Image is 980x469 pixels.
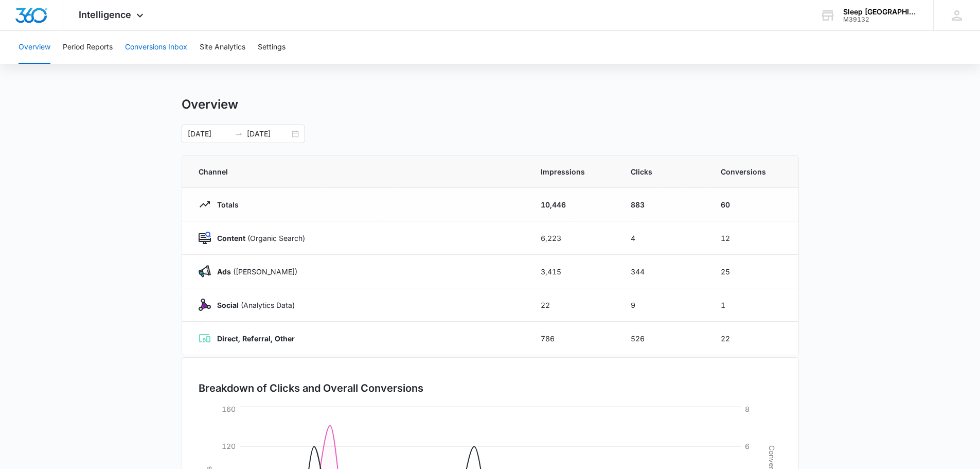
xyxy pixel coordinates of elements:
span: Impressions [541,166,606,177]
td: 1 [708,288,798,322]
p: ([PERSON_NAME]) [211,266,297,277]
strong: Social [217,301,239,309]
td: 526 [618,322,708,355]
td: 786 [528,322,618,355]
h3: Breakdown of Clicks and Overall Conversions [199,380,423,396]
input: Start date [188,128,230,140]
img: Ads [199,265,211,277]
span: Conversions [721,166,782,177]
p: Totals [211,199,239,210]
button: Overview [19,31,50,64]
tspan: 120 [222,442,236,450]
span: Clicks [631,166,696,177]
p: (Organic Search) [211,233,305,244]
span: Intelligence [79,9,131,20]
button: Site Analytics [200,31,245,64]
td: 9 [618,288,708,322]
img: Content [199,232,211,244]
td: 4 [618,221,708,255]
tspan: 8 [745,405,750,413]
span: swap-right [235,130,243,138]
span: to [235,130,243,138]
img: Social [199,299,211,311]
td: 22 [708,322,798,355]
td: 10,446 [528,188,618,221]
span: Channel [199,166,516,177]
button: Conversions Inbox [125,31,187,64]
td: 25 [708,255,798,288]
td: 344 [618,255,708,288]
td: 883 [618,188,708,221]
strong: Direct, Referral, Other [217,334,295,343]
div: account name [843,8,918,16]
td: 60 [708,188,798,221]
button: Period Reports [63,31,113,64]
td: 12 [708,221,798,255]
button: Settings [258,31,286,64]
strong: Ads [217,267,231,276]
strong: Content [217,234,245,242]
td: 6,223 [528,221,618,255]
div: account id [843,16,918,23]
tspan: 6 [745,442,750,450]
td: 3,415 [528,255,618,288]
h1: Overview [182,97,238,112]
td: 22 [528,288,618,322]
input: End date [247,128,290,140]
tspan: 160 [222,405,236,413]
p: (Analytics Data) [211,300,295,310]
